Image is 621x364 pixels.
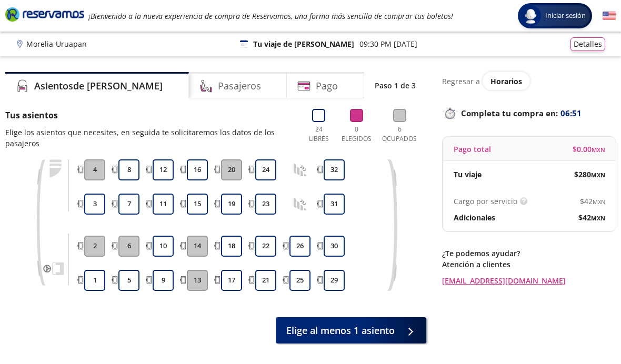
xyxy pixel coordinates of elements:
h4: Pasajeros [218,79,261,93]
button: 20 [221,159,242,180]
span: $ 0.00 [573,144,605,155]
p: Paso 1 de 3 [375,80,416,91]
p: Tus asientos [5,109,295,122]
button: 14 [187,236,208,257]
button: 32 [324,159,345,180]
span: 06:51 [560,107,582,119]
p: 24 Libres [305,125,332,144]
button: 3 [84,194,105,215]
button: 17 [221,270,242,291]
button: 4 [84,159,105,180]
button: 25 [289,270,310,291]
span: Horarios [490,76,522,86]
span: Elige al menos 1 asiento [286,323,395,338]
button: 21 [255,270,276,291]
p: Completa tu compra en : [442,106,616,120]
button: 30 [324,236,345,257]
small: MXN [593,198,605,206]
p: Tu viaje [454,169,482,180]
button: 31 [324,194,345,215]
p: Cargo por servicio [454,196,517,207]
button: 2 [84,236,105,257]
small: MXN [591,214,605,222]
button: Elige al menos 1 asiento [276,317,426,343]
button: 22 [255,236,276,257]
button: 11 [153,194,174,215]
a: Brand Logo [5,6,84,25]
button: 15 [187,194,208,215]
h4: Pago [316,79,338,93]
button: 6 [118,236,139,257]
div: Regresar a ver horarios [442,72,616,90]
p: 09:30 PM [DATE] [359,38,417,49]
p: ¿Te podemos ayudar? [442,248,616,259]
button: 8 [118,159,139,180]
h4: Asientos de [PERSON_NAME] [34,79,163,93]
button: 26 [289,236,310,257]
i: Brand Logo [5,6,84,22]
small: MXN [592,146,605,154]
p: Elige los asientos que necesites, en seguida te solicitaremos los datos de los pasajeros [5,127,295,149]
p: Tu viaje de [PERSON_NAME] [253,38,354,49]
span: $ 42 [580,196,605,207]
button: 29 [324,270,345,291]
button: 1 [84,270,105,291]
p: Morelia - Uruapan [26,38,87,49]
button: 19 [221,194,242,215]
p: 0 Elegidos [340,125,373,144]
em: ¡Bienvenido a la nueva experiencia de compra de Reservamos, una forma más sencilla de comprar tus... [88,11,453,21]
button: 16 [187,159,208,180]
button: Detalles [570,37,605,51]
button: 23 [255,194,276,215]
small: MXN [591,171,605,179]
p: Adicionales [454,212,495,223]
span: $ 42 [578,212,605,223]
button: 10 [153,236,174,257]
button: 13 [187,270,208,291]
button: 5 [118,270,139,291]
p: Atención a clientes [442,259,616,270]
button: 9 [153,270,174,291]
span: Iniciar sesión [541,11,590,21]
p: Pago total [454,144,491,155]
button: 7 [118,194,139,215]
a: [EMAIL_ADDRESS][DOMAIN_NAME] [442,275,616,286]
p: Regresar a [442,76,480,87]
button: 12 [153,159,174,180]
span: $ 280 [574,169,605,180]
p: 6 Ocupados [381,125,418,144]
button: 24 [255,159,276,180]
button: English [603,9,616,23]
button: 18 [221,236,242,257]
